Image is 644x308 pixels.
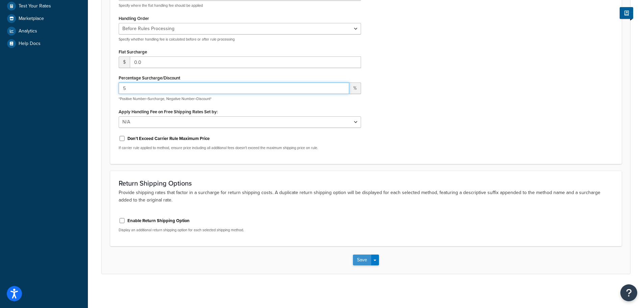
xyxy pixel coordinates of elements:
[127,136,210,142] label: Don't Exceed Carrier Rule Maximum Price
[119,180,613,187] h3: Return Shipping Options
[119,49,147,54] label: Flat Surcharge
[19,28,37,34] span: Analytics
[620,7,633,19] button: Show Help Docs
[119,189,613,204] p: Provide shipping rates that factor in a surcharge for return shipping costs. A duplicate return s...
[119,3,361,8] p: Specify where the flat handling fee should be applied
[119,75,180,80] label: Percentage Surcharge/Discount
[127,218,190,224] label: Enable Return Shipping Option
[119,16,149,21] label: Handling Order
[620,284,637,301] button: Open Resource Center
[5,13,83,25] a: Marketplace
[19,16,44,22] span: Marketplace
[19,3,51,9] span: Test Your Rates
[353,255,371,265] button: Save
[119,145,361,150] p: If carrier rule applied to method, ensure price including all additional fees doesn't exceed the ...
[5,25,83,37] a: Analytics
[5,38,83,50] a: Help Docs
[119,56,130,68] span: $
[349,82,361,94] span: %
[119,228,361,233] p: Display an additional return shipping option for each selected shipping method.
[119,96,361,101] p: *Positive Number=Surcharge, Negative Number=Discount*
[119,37,361,42] p: Specify whether handling fee is calculated before or after rule processing
[119,109,218,114] label: Apply Handling Fee on Free Shipping Rates Set by:
[19,41,41,47] span: Help Docs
